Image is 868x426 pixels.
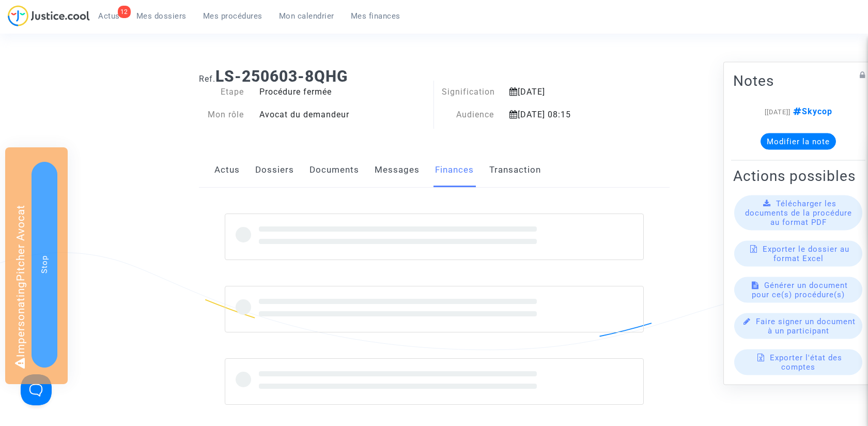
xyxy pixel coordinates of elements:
span: Exporter le dossier au format Excel [763,245,849,263]
iframe: Help Scout Beacon - Open [21,374,52,405]
a: Messages [375,153,420,187]
div: Mon rôle [191,109,252,121]
span: Faire signer un document à un participant [756,317,856,336]
a: Documents [309,153,359,187]
div: Procédure fermée [252,86,434,98]
div: [DATE] [502,86,637,98]
button: Stop [32,162,57,368]
span: Mes procédures [203,11,262,21]
a: Dossiers [255,153,294,187]
span: Exporter l'état des comptes [770,353,842,372]
span: Générer un document pour ce(s) procédure(s) [752,281,848,299]
div: Audience [434,109,502,121]
span: Mes finances [351,11,400,21]
div: Impersonating [5,147,68,384]
a: Mon calendrier [271,8,343,24]
div: Avocat du demandeur [252,109,434,121]
div: Signification [434,86,502,98]
span: Actus [98,11,120,21]
a: Mes dossiers [128,8,195,24]
span: Ref. [199,74,215,84]
span: Mon calendrier [279,11,334,21]
span: Mes dossiers [136,11,187,21]
b: LS-250603-8QHG [215,67,348,85]
span: Stop [40,255,49,273]
h2: Notes [733,72,863,90]
a: 12Actus [90,8,128,24]
span: Télécharger les documents de la procédure au format PDF [745,199,852,227]
a: Mes procédures [195,8,271,24]
a: Mes finances [343,8,409,24]
a: Finances [435,153,474,187]
span: Skycop [791,106,832,116]
span: [[DATE]] [765,108,791,116]
div: 12 [118,6,131,18]
img: jc-logo.svg [8,5,90,26]
a: Actus [214,153,240,187]
h2: Actions possibles [733,167,863,185]
a: Transaction [489,153,541,187]
div: [DATE] 08:15 [502,109,637,121]
button: Modifier la note [761,133,836,150]
div: Etape [191,86,252,98]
